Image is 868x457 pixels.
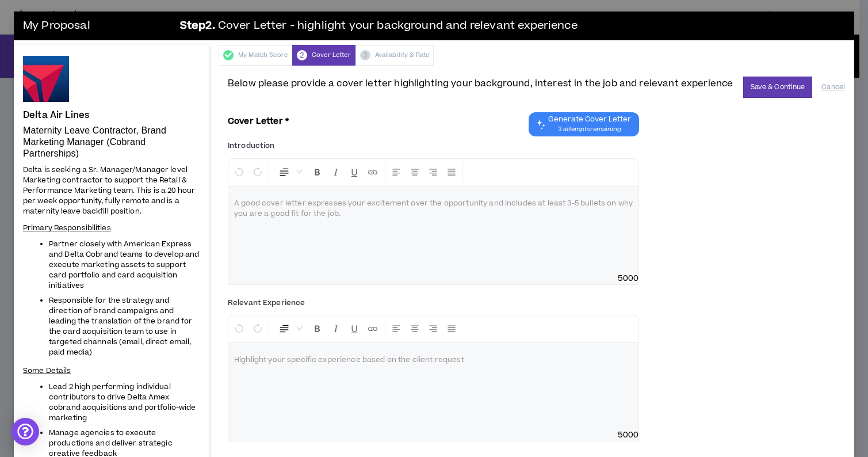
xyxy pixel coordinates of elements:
[443,161,460,183] button: Justify Align
[821,77,845,97] button: Cancel
[218,18,578,35] span: Cover Letter - highlight your background and relevant experience
[743,77,813,98] button: Save & Continue
[249,161,266,183] button: Redo
[228,77,733,90] span: Below please provide a cover letter highlighting your background, interest in the job and relevan...
[180,18,215,35] b: Step 2 .
[228,136,274,155] label: Introduction
[425,161,442,183] button: Right Align
[23,165,195,216] span: Delta is seeking a Sr. Manager/Manager level Marketing contractor to support the Retail & Perform...
[548,115,631,124] span: Generate Cover Letter
[406,161,423,183] button: Center Align
[364,161,381,183] button: Insert Link
[23,365,71,376] span: Some Details
[249,318,266,340] button: Redo
[49,239,199,291] span: Partner closely with American Express and Delta Cobrand teams to develop and execute marketing as...
[443,318,460,340] button: Justify Align
[23,125,200,159] p: Maternity Leave Contractor, Brand Marketing Manager (Cobrand Partnerships)
[219,45,292,66] div: My Match Score
[327,318,345,340] button: Format Italics
[364,318,381,340] button: Insert Link
[618,273,639,284] span: 5000
[23,110,89,120] h4: Delta Air Lines
[228,117,289,127] h3: Cover Letter *
[309,318,326,340] button: Format Bold
[327,161,345,183] button: Format Italics
[425,318,442,340] button: Right Align
[406,318,423,340] button: Center Align
[346,318,363,340] button: Format Underline
[23,14,173,37] h3: My Proposal
[12,418,39,445] div: Open Intercom Messenger
[346,161,363,183] button: Format Underline
[228,294,305,312] label: Relevant Experience
[548,125,631,134] span: 3 attempts remaining
[618,429,639,441] span: 5000
[231,161,248,183] button: Undo
[231,318,248,340] button: Undo
[23,223,111,233] span: Primary Responsibilities
[309,161,326,183] button: Format Bold
[529,112,639,136] button: Chat GPT Cover Letter
[49,382,196,423] span: Lead 2 high performing individual contributors to drive Delta Amex cobrand acquisitions and portf...
[388,161,405,183] button: Left Align
[49,295,192,357] span: Responsible for the strategy and direction of brand campaigns and leading the translation of the ...
[388,318,405,340] button: Left Align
